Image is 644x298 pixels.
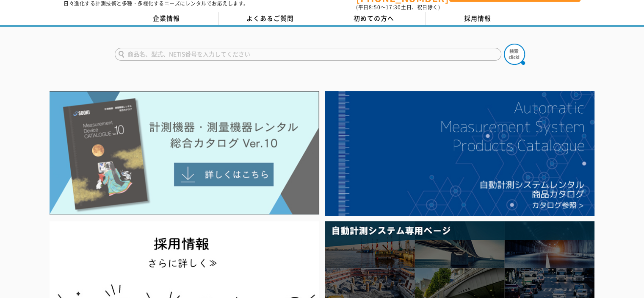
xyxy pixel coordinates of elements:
span: (平日 ～ 土日、祝日除く) [356,3,440,11]
a: よくあるご質問 [218,12,322,25]
a: 初めての方へ [322,12,426,25]
span: 17:30 [386,3,401,11]
img: 自動計測システムカタログ [325,91,594,216]
a: 企業情報 [115,12,218,25]
p: 日々進化する計測技術と多種・多様化するニーズにレンタルでお応えします。 [64,1,249,6]
input: 商品名、型式、NETIS番号を入力してください [115,48,501,61]
span: 初めての方へ [354,14,394,23]
img: Catalog Ver10 [50,91,319,215]
img: btn_search.png [504,44,525,65]
a: 採用情報 [426,12,530,25]
span: 8:50 [369,3,381,11]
